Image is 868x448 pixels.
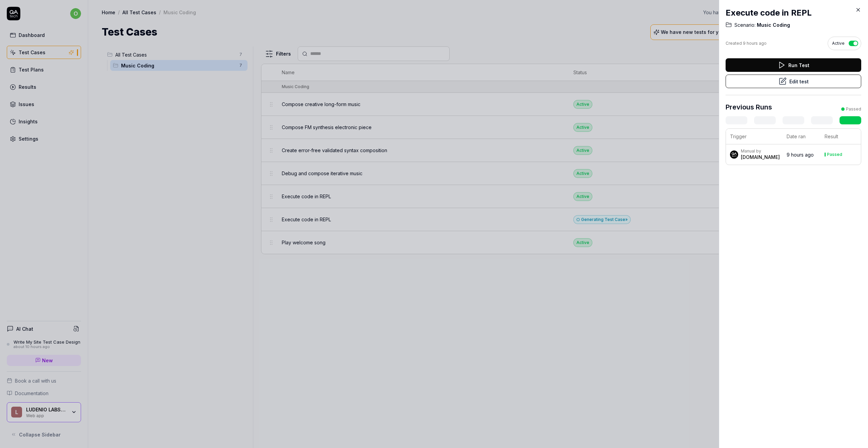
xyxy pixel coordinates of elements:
time: 9 hours ago [787,152,814,158]
span: Active [832,40,845,46]
h2: Execute code in REPL [726,7,861,19]
span: Music Coding [755,22,790,28]
time: 9 hours ago [743,41,767,46]
button: Edit test [726,75,861,88]
th: Trigger [726,129,783,144]
th: Result [821,129,861,144]
th: Date ran [783,129,821,144]
span: Scenario: [734,22,755,28]
div: Created [726,40,767,46]
div: Manual by [741,148,780,154]
h3: Previous Runs [726,102,772,112]
img: 7ccf6c19-61ad-4a6c-8811-018b02a1b829.jpg [730,150,738,159]
div: Passed [827,152,842,157]
button: Run Test [726,58,861,72]
div: Passed [846,106,861,112]
div: [DOMAIN_NAME] [741,154,780,161]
